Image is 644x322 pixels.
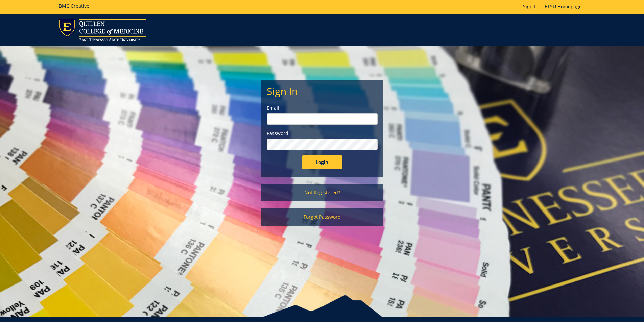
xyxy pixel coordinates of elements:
[267,130,378,137] label: Password
[302,155,342,169] input: Login
[261,208,383,226] a: Forgot Password
[261,184,383,201] a: Not Registered?
[267,85,378,97] h2: Sign In
[541,3,585,10] a: ETSU Homepage
[59,19,146,41] img: ETSU logo
[59,3,89,8] h5: BMC Creative
[523,3,585,10] p: |
[523,3,539,10] a: Sign In
[267,105,378,112] label: Email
